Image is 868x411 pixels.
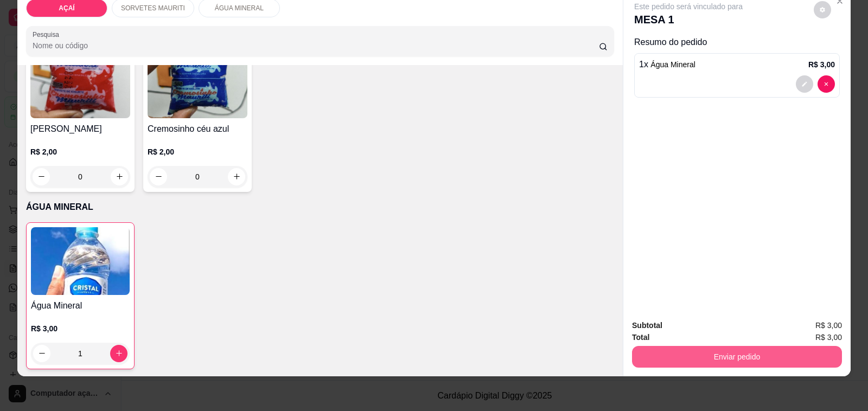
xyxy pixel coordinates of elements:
[110,345,127,362] button: increase-product-quantity
[30,123,130,136] h4: [PERSON_NAME]
[650,60,695,69] span: Água Mineral
[33,168,50,185] button: decrease-product-quantity
[632,333,649,342] strong: Total
[632,321,662,330] strong: Subtotal
[815,319,842,331] span: R$ 3,00
[33,40,599,51] input: Pesquisa
[634,12,743,27] p: MESA 1
[634,36,840,49] p: Resumo do pedido
[215,4,264,12] p: ÁGUA MINERAL
[634,1,743,12] p: Este pedido será vinculado para
[814,1,831,18] button: decrease-product-quantity
[59,4,74,12] p: AÇAÍ
[31,299,130,312] h4: Água Mineral
[148,123,247,136] h4: Cremosinho céu azul
[26,201,614,214] p: ÁGUA MINERAL
[33,30,63,39] label: Pesquisa
[31,227,130,295] img: product-image
[33,345,50,362] button: decrease-product-quantity
[30,146,130,157] p: R$ 2,00
[796,75,813,93] button: decrease-product-quantity
[121,4,185,12] p: SORVETES MAURITI
[639,58,695,71] p: 1 x
[150,168,167,185] button: decrease-product-quantity
[30,50,130,118] img: product-image
[31,323,130,334] p: R$ 3,00
[818,75,835,93] button: decrease-product-quantity
[228,168,245,185] button: increase-product-quantity
[632,346,842,368] button: Enviar pedido
[815,331,842,343] span: R$ 3,00
[148,146,247,157] p: R$ 2,00
[148,50,247,118] img: product-image
[111,168,128,185] button: increase-product-quantity
[808,59,835,70] p: R$ 3,00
